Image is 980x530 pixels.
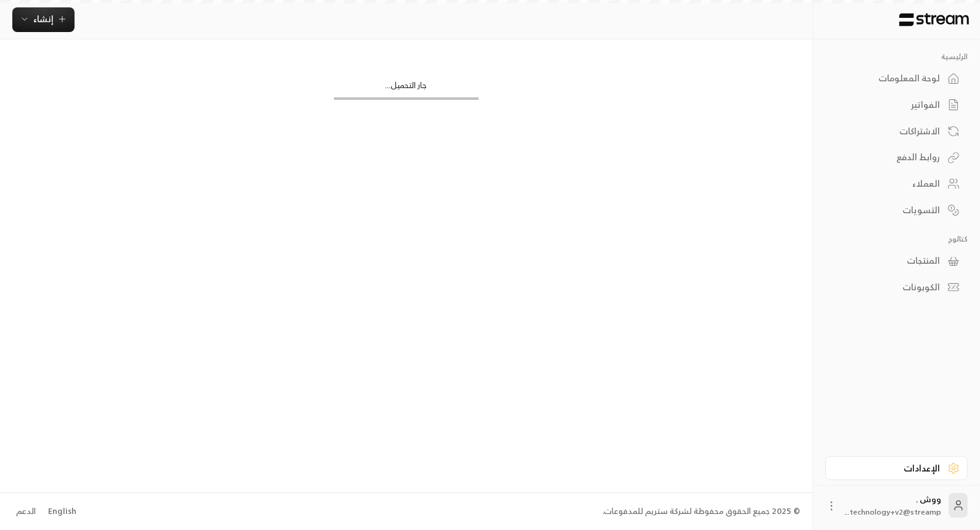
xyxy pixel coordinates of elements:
div: الاشتراكات [841,125,940,137]
div: العملاء [841,177,940,190]
a: روابط الدفع [825,145,968,169]
div: English [48,505,76,518]
div: التسويات [841,204,940,216]
a: العملاء [825,172,968,196]
div: جار التحميل... [334,79,479,97]
div: الفواتير [841,99,940,111]
div: الإعدادات [841,462,940,475]
img: Logo [898,13,970,26]
a: التسويات [825,198,968,222]
div: ووش . [845,493,941,518]
div: الكوبونات [841,281,940,293]
a: الدعم [12,500,40,523]
div: المنتجات [841,255,940,267]
p: الرئيسية [825,52,968,62]
a: الكوبونات [825,275,968,300]
button: إنشاء [12,7,75,32]
a: لوحة المعلومات [825,67,968,91]
a: الإعدادات [825,456,968,480]
p: كتالوج [825,234,968,244]
a: المنتجات [825,249,968,273]
div: © 2025 جميع الحقوق محفوظة لشركة ستريم للمدفوعات. [602,505,800,518]
a: الفواتير [825,93,968,117]
span: إنشاء [33,11,54,26]
a: الاشتراكات [825,119,968,143]
div: روابط الدفع [841,151,940,163]
div: لوحة المعلومات [841,72,940,84]
span: technology+v2@streamp... [845,505,941,518]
